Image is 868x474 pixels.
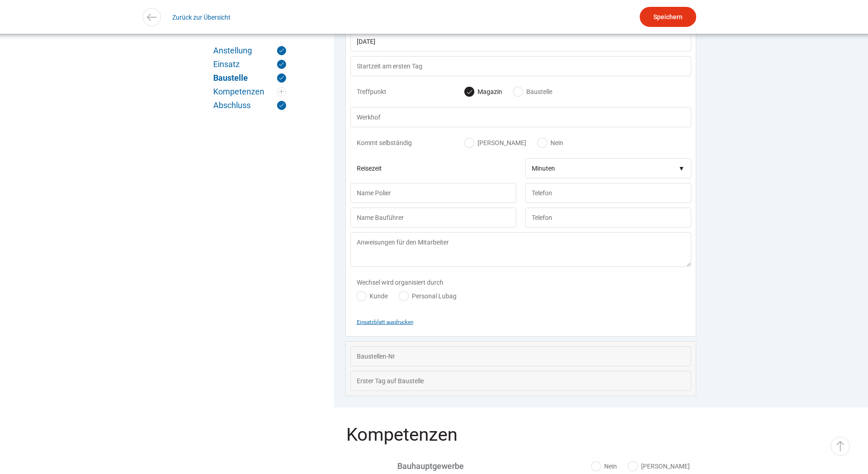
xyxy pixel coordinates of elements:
[397,462,509,470] span: Bauhauptgewerbe
[640,7,696,27] input: Speichern
[628,462,690,471] label: [PERSON_NAME]
[213,101,286,110] a: Abschluss
[357,138,465,147] span: Kommt selbständig
[350,56,691,76] input: Startzeit am ersten Tag
[350,183,516,203] input: Name Polier
[357,278,685,287] div: Wechsel wird organisiert durch
[350,371,691,391] input: Erster Tag auf Baustelle
[357,292,388,301] label: Kunde
[591,462,617,471] label: Nein
[350,346,691,366] input: Baustellen-Nr
[357,165,382,172] label: Reisezeit
[213,87,286,96] a: Kompetenzen
[525,208,691,228] input: Telefon
[465,138,526,147] label: [PERSON_NAME]
[525,183,691,203] input: Telefon
[357,318,413,325] a: Einsatzblatt ausdrucken
[213,46,286,55] a: Anstellung
[538,138,563,147] label: Nein
[350,107,691,127] input: Werkhof
[350,208,516,228] input: Name Bauführer
[465,87,502,96] label: Magazin
[213,73,286,83] a: Baustelle
[514,87,552,96] label: Baustelle
[357,87,465,96] span: Treffpunkt
[831,437,850,456] a: ▵ Nach oben
[172,7,231,27] a: Zurück zur Übersicht
[345,426,698,455] legend: Kompetenzen
[145,10,158,24] img: icon-arrow-left.svg
[357,319,413,325] small: Einsatzblatt ausdrucken
[399,292,457,301] label: Personal Lubag
[213,60,286,69] a: Einsatz
[350,31,691,52] input: Erster Tag auf Baustelle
